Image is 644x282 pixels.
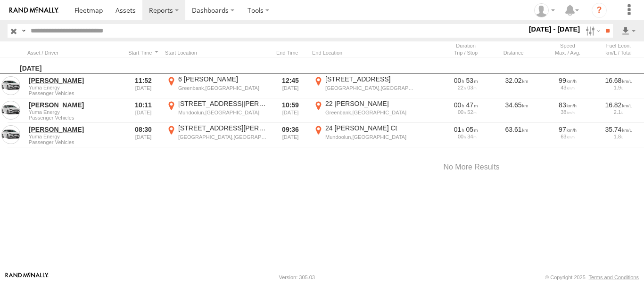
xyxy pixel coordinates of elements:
div: 12:45 [DATE] [272,75,308,97]
div: Mundoolun,[GEOGRAPHIC_DATA] [178,109,267,116]
div: 10:59 [DATE] [272,99,308,122]
div: 97 [545,125,590,134]
div: Caidee Bell [531,3,558,17]
div: 34.65 [493,99,540,122]
div: Greenbank,[GEOGRAPHIC_DATA] [325,109,414,116]
div: 16.82 [596,101,641,109]
a: View Asset in Asset Management [1,101,20,120]
div: [STREET_ADDRESS][PERSON_NAME] [178,99,267,108]
label: Click to View Event Location [312,124,416,146]
div: 99 [545,76,590,85]
label: Search Query [20,24,27,38]
div: 43 [545,85,590,90]
span: 22 [458,85,466,90]
div: [3958s] 13/08/2025 08:30 - 13/08/2025 09:36 [444,125,488,134]
div: [GEOGRAPHIC_DATA],[GEOGRAPHIC_DATA] [178,134,267,140]
span: Filter Results to this Group [29,90,120,96]
div: 38 [545,109,590,115]
div: 63 [545,134,590,139]
span: 00 [454,101,464,109]
div: Greenbank,[GEOGRAPHIC_DATA] [178,85,267,91]
div: 1.8 [596,134,641,139]
a: [PERSON_NAME] [29,125,120,134]
span: 05 [466,126,478,133]
a: Visit our Website [5,273,49,282]
a: View Asset in Asset Management [1,76,20,95]
a: Terms and Conditions [589,274,639,280]
div: © Copyright 2025 - [545,274,639,280]
label: Export results as... [620,24,636,38]
label: Click to View Event Location [165,75,269,97]
div: Version: 305.03 [279,274,315,280]
label: Search Filter Options [582,24,602,38]
div: Click to Sort [125,49,161,56]
span: 00 [458,109,466,115]
div: 2.1 [596,109,641,115]
div: [STREET_ADDRESS][PERSON_NAME] [178,124,267,132]
div: Mundoolun,[GEOGRAPHIC_DATA] [325,134,414,140]
label: Click to View Event Location [165,124,269,146]
label: Click to View Event Location [312,75,416,97]
div: [GEOGRAPHIC_DATA],[GEOGRAPHIC_DATA] [325,85,414,91]
div: 22 [PERSON_NAME] [325,99,414,108]
div: 63.61 [493,124,540,146]
div: Click to Sort [27,49,122,56]
i: ? [592,3,607,18]
div: 32.02 [493,75,540,97]
div: 16.68 [596,76,641,85]
span: 52 [467,109,476,115]
a: View Asset in Asset Management [1,125,20,144]
span: 03 [467,85,476,90]
a: [PERSON_NAME] [29,101,120,109]
div: [2874s] 13/08/2025 10:11 - 13/08/2025 10:59 [444,101,488,109]
div: Click to Sort [493,49,540,56]
div: 35.74 [596,125,641,134]
div: 83 [545,101,590,109]
label: [DATE] - [DATE] [527,24,582,34]
div: 6 [PERSON_NAME] [178,75,267,83]
div: 09:36 [DATE] [272,124,308,146]
div: 08:30 [DATE] [125,124,161,146]
span: Yuma Energy [29,109,120,115]
div: 10:11 [DATE] [125,99,161,122]
span: 53 [466,77,478,84]
div: 1.9 [596,85,641,90]
span: Filter Results to this Group [29,115,120,121]
label: Click to View Event Location [165,99,269,122]
div: [STREET_ADDRESS] [325,75,414,83]
label: Click to View Event Location [312,99,416,122]
span: Yuma Energy [29,134,120,139]
a: [PERSON_NAME] [29,76,120,85]
span: 01 [454,126,464,133]
div: Click to Sort [272,49,308,56]
span: Yuma Energy [29,85,120,90]
div: [3201s] 13/08/2025 11:52 - 13/08/2025 12:45 [444,76,488,85]
span: Filter Results to this Group [29,139,120,145]
span: 47 [466,101,478,109]
span: 34 [467,134,476,139]
div: 24 [PERSON_NAME] Ct [325,124,414,132]
span: 00 [458,134,466,139]
img: rand-logo.svg [9,7,58,14]
span: 00 [454,77,464,84]
div: 11:52 [DATE] [125,75,161,97]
